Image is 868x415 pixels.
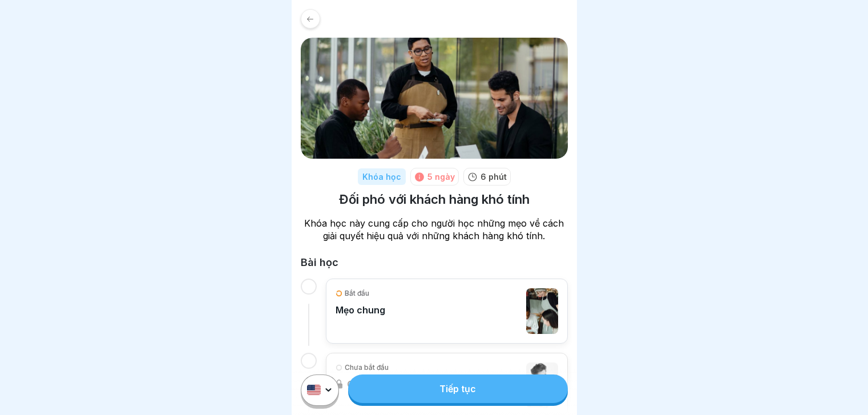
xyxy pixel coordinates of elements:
[345,289,369,297] font: Bắt đầu
[427,172,455,182] font: 5 ngày
[336,288,558,334] a: Bắt đầuMẹo chung
[348,374,567,403] a: Tiếp tục
[362,172,401,182] font: Khóa học
[304,217,564,241] font: Khóa học này cung cấp cho người học những mẹo về cách giải quyết hiệu quả với những khách hàng kh...
[336,304,385,316] font: Mẹo chung
[439,383,476,394] font: Tiếp tục
[301,38,568,159] img: ibmq16c03v2u1873hyb2ubud.png
[339,192,530,207] font: Đối phó với khách hàng khó tính
[307,385,321,396] img: us.svg
[481,172,507,182] font: 6 phút
[301,256,338,268] font: Bài học
[526,288,558,334] img: cljru0dpi01eafb01gj4x5jv7.jpg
